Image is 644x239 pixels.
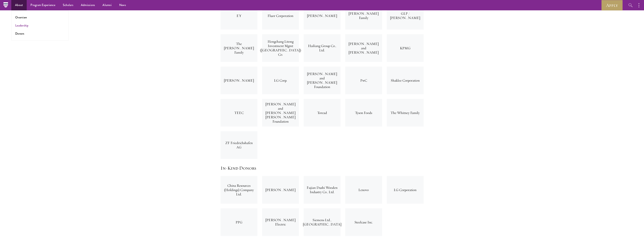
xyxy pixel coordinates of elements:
div: TEEC [221,99,257,127]
div: EY [221,2,257,30]
div: Lenovo [345,176,382,204]
div: GLP / [PERSON_NAME] [387,2,424,30]
div: The Whitney Family [387,99,424,127]
div: LG Corporation [387,176,424,204]
h5: In-Kind Donors [221,165,424,171]
div: Tyson Foods [345,99,382,127]
div: [PERSON_NAME] and [PERSON_NAME] Foundation [304,67,341,94]
div: KPMG [387,34,424,62]
div: Toread [304,99,341,127]
div: [PERSON_NAME] and [PERSON_NAME] [345,34,382,62]
div: [PERSON_NAME] [221,67,257,94]
a: Donors [15,31,24,36]
div: PPG [221,208,257,236]
div: [PERSON_NAME] Family [345,2,382,30]
div: Hailiang Group Co., Ltd. [304,34,341,62]
div: Fluor Corporation [262,2,299,30]
div: Hengchang Litong Investment Mgmt ([GEOGRAPHIC_DATA]) Co. [262,34,299,62]
div: ZF Friedrichshafen AG [221,131,257,159]
div: [PERSON_NAME] [262,176,299,204]
div: Steelcase Inc. [345,208,382,236]
div: LG Corp. [262,67,299,94]
a: Leadership [15,23,29,28]
div: Shaklee Corporation [387,67,424,94]
a: Overview [15,15,27,20]
div: Fujian Dushi Wooden Industry Co., Ltd. [304,176,341,204]
div: [PERSON_NAME] Electric [262,208,299,236]
div: The [PERSON_NAME] Family [221,34,257,62]
div: Siemens Ltd., [GEOGRAPHIC_DATA] [304,208,341,236]
div: [PERSON_NAME] [304,2,341,30]
div: China Resources (Holdings) Company Ltd. [221,176,257,204]
div: [PERSON_NAME] and [PERSON_NAME] [PERSON_NAME] Foundation [262,99,299,127]
div: PwC [345,67,382,94]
